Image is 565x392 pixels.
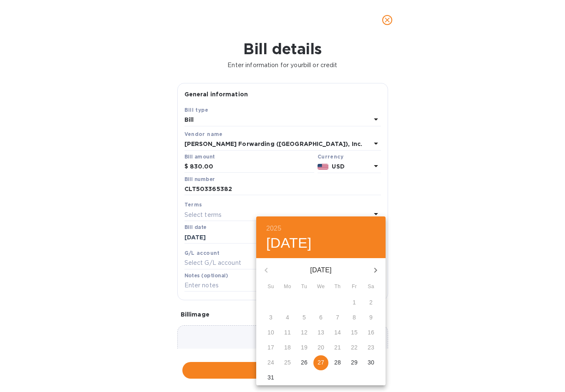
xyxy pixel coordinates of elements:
[313,355,328,370] button: 27
[313,283,328,291] span: We
[263,370,278,385] button: 31
[334,358,341,367] p: 28
[276,265,366,275] p: [DATE]
[266,234,312,252] button: [DATE]
[347,283,362,291] span: Fr
[297,283,312,291] span: Tu
[266,223,281,234] button: 2025
[280,283,295,291] span: Mo
[351,358,358,367] p: 29
[263,283,278,291] span: Su
[330,283,345,291] span: Th
[330,355,345,370] button: 28
[297,355,312,370] button: 26
[347,355,362,370] button: 29
[363,283,378,291] span: Sa
[301,358,308,367] p: 26
[267,373,274,382] p: 31
[318,358,324,367] p: 27
[363,355,378,370] button: 30
[368,358,374,367] p: 30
